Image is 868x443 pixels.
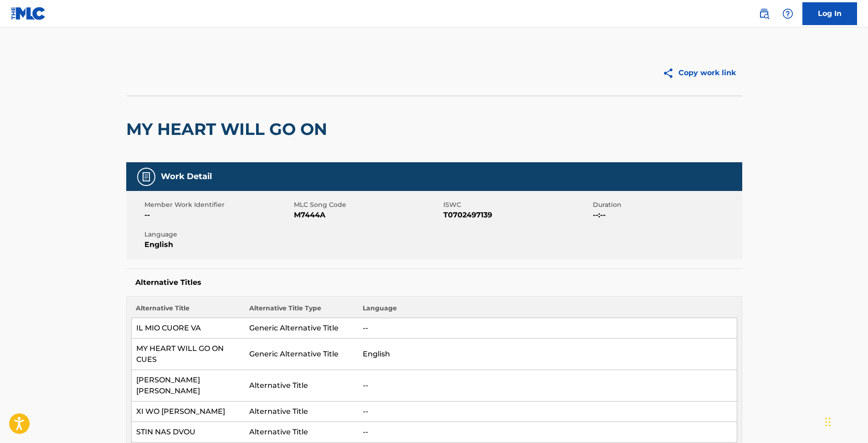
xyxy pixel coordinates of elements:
[126,119,332,139] h2: MY HEART WILL GO ON
[144,239,292,250] span: English
[245,318,358,339] td: Generic Alternative Title
[663,67,678,79] img: Copy work link
[358,339,737,370] td: English
[144,210,292,221] span: --
[131,318,245,339] td: IL MIO CUORE VA
[245,370,358,402] td: Alternative Title
[294,200,441,210] span: MLC Song Code
[294,210,441,221] span: M7444A
[779,5,797,23] div: Help
[161,171,212,182] h5: Work Detail
[141,171,152,182] img: Work Detail
[358,318,737,339] td: --
[443,210,591,221] span: T0702497139
[802,2,857,25] a: Log In
[245,339,358,370] td: Generic Alternative Title
[755,5,773,23] a: Public Search
[245,402,358,422] td: Alternative Title
[358,370,737,402] td: --
[656,62,742,84] button: Copy work link
[135,278,733,287] h5: Alternative Titles
[822,399,868,443] div: チャットウィジェット
[593,210,740,221] span: --:--
[11,7,46,20] img: MLC Logo
[358,422,737,443] td: --
[443,200,591,210] span: ISWC
[245,422,358,443] td: Alternative Title
[131,339,245,370] td: MY HEART WILL GO ON CUES
[782,8,793,19] img: help
[358,402,737,422] td: --
[144,200,292,210] span: Member Work Identifier
[358,304,737,318] th: Language
[245,304,358,318] th: Alternative Title Type
[822,399,868,443] iframe: Chat Widget
[144,230,292,239] span: Language
[131,402,245,422] td: XI WO [PERSON_NAME]
[131,370,245,402] td: [PERSON_NAME] [PERSON_NAME]
[131,304,245,318] th: Alternative Title
[593,200,740,210] span: Duration
[759,8,770,19] img: search
[825,408,831,436] div: ドラッグ
[131,422,245,443] td: STIN NAS DVOU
